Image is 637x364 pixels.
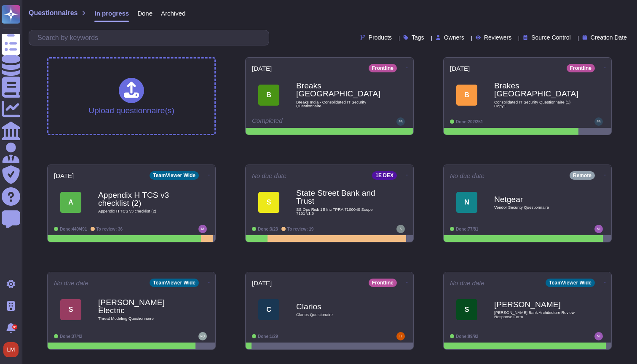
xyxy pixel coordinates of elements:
span: Owners [444,35,464,40]
div: B [456,85,477,106]
span: No due date [450,280,484,286]
img: user [396,117,405,126]
span: No due date [252,173,286,179]
div: C [258,299,279,320]
span: In progress [94,10,129,16]
span: Vendor Security Questionnaire [494,205,578,210]
div: S [456,299,477,320]
div: Completed [252,117,355,126]
span: Creation Date [591,35,627,40]
span: Done: 89/92 [456,334,478,339]
img: user [3,342,19,357]
div: Upload questionnaire(s) [88,78,174,114]
b: Breaks [GEOGRAPHIC_DATA] [296,82,380,98]
img: user [594,225,603,233]
span: Source Control [531,35,570,40]
span: [PERSON_NAME] Bank Architecture Review Response Form [494,311,578,319]
span: Done: 37/42 [60,334,82,339]
img: user [396,332,405,340]
b: Clarios [296,303,380,311]
div: 1E DEX [372,171,397,180]
span: Done: 1/29 [258,334,278,339]
b: [PERSON_NAME] Electric [98,298,182,314]
input: Search by keywords [33,30,269,45]
div: S [258,192,279,213]
div: TeamViewer Wide [546,279,595,287]
span: Done: 3/23 [258,227,278,231]
span: [DATE] [450,65,470,72]
div: Frontline [369,64,397,72]
div: Frontline [567,64,595,72]
div: N [456,192,477,213]
span: Done: 202/251 [456,120,483,124]
img: user [198,225,207,233]
div: TeamViewer Wide [150,171,199,180]
b: Brakes [GEOGRAPHIC_DATA] [494,82,578,98]
span: [DATE] [252,280,272,286]
span: Done [137,10,153,16]
span: Consolidated IT Security Questionnaire (1) Copy1 [494,100,578,108]
span: SS Ops Risk 1E Inc TPRA 7100040 Scope 7151 v1.6 [296,207,380,215]
div: TeamViewer Wide [150,279,199,287]
div: Remote [570,171,595,180]
span: Tags [412,35,424,40]
span: [DATE] [54,173,74,179]
div: Frontline [369,279,397,287]
img: user [594,332,603,340]
span: Appendix H TCS v3 checklist (2) [98,209,182,213]
b: State Street Bank and Trust [296,189,380,205]
span: No due date [54,280,88,286]
b: [PERSON_NAME] [494,300,578,308]
span: Breaks India - Consolidated IT Security Questionnaire [296,100,380,108]
span: Done: 449/491 [60,227,87,231]
span: Clarios Questionaire [296,313,380,317]
b: Netgear [494,195,578,203]
div: B [258,85,279,106]
span: [DATE] [252,65,272,72]
b: Appendix H TCS v3 checklist (2) [98,191,182,207]
div: 9+ [12,324,17,329]
img: user [198,332,207,340]
img: user [396,225,405,233]
span: Questionnaires [29,10,78,16]
button: user [2,340,24,359]
span: Reviewers [484,35,511,40]
div: A [60,192,81,213]
span: Done: 77/81 [456,227,478,231]
div: S [60,299,81,320]
span: Threat Modeling Questionnaire [98,316,182,321]
span: Archived [161,10,185,16]
span: Products [369,35,392,40]
span: No due date [450,173,484,179]
img: user [594,117,603,126]
span: To review: 36 [96,227,123,231]
span: To review: 19 [287,227,314,231]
